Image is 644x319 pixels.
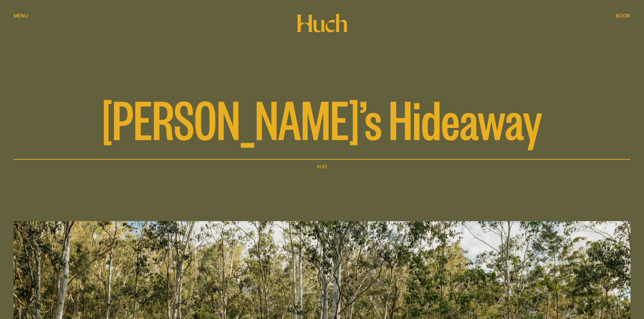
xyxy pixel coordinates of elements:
[14,13,28,18] span: Menu
[317,162,327,170] h1: H.01
[616,13,630,18] span: Book
[616,12,630,20] button: show booking tray
[14,12,28,20] button: show menu
[102,91,542,145] span: [PERSON_NAME]’s Hideaway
